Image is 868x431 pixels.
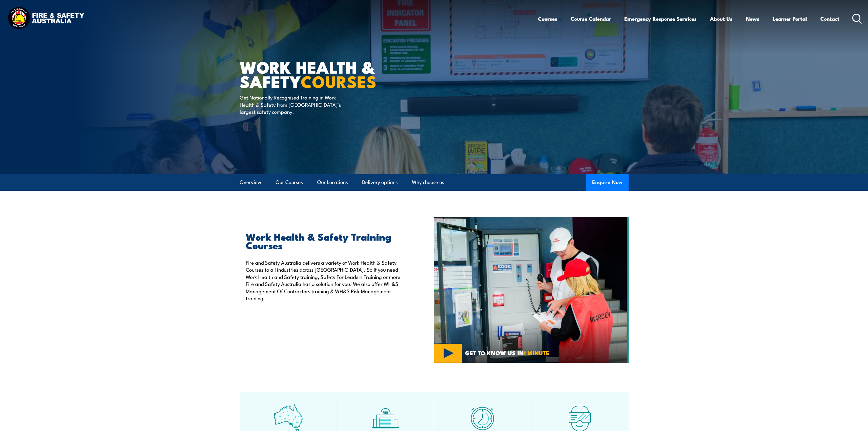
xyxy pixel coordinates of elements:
[624,11,697,27] a: Emergency Response Services
[276,174,303,190] a: Our Courses
[434,217,629,363] img: Workplace Health & Safety COURSES
[746,11,759,27] a: News
[317,174,348,190] a: Our Locations
[538,11,557,27] a: Courses
[571,11,611,27] a: Course Calendar
[240,94,351,115] p: Get Nationally Recognised Training in Work Health & Safety from [GEOGRAPHIC_DATA]’s largest safet...
[246,259,406,301] p: Fire and Safety Australia delivers a variety of Work Health & Safety Courses to all industries ac...
[246,232,406,249] h2: Work Health & Safety Training Courses
[412,174,444,190] a: Why choose us
[301,68,376,93] strong: COURSES
[820,11,839,27] a: Contact
[773,11,807,27] a: Learner Portal
[586,174,629,191] button: Enquire Now
[465,350,549,356] span: GET TO KNOW US IN
[524,348,549,357] strong: 1 MINUTE
[362,174,398,190] a: Delivery options
[710,11,732,27] a: About Us
[240,174,261,190] a: Overview
[240,60,390,88] h1: Work Health & Safety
